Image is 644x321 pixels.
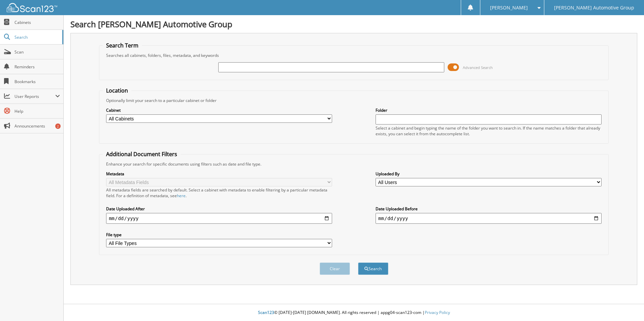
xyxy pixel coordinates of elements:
[103,161,605,167] div: Enhance your search for specific documents using filters such as date and file type.
[320,262,350,275] button: Clear
[103,150,181,158] legend: Additional Document Filters
[106,232,332,238] label: File type
[14,79,60,84] span: Bookmarks
[7,3,57,12] img: scan123-logo-white.svg
[258,310,274,315] span: Scan123
[177,193,186,199] a: here
[14,94,55,99] span: User Reports
[14,20,60,25] span: Cabinets
[554,6,634,10] span: [PERSON_NAME] Automotive Group
[103,52,605,58] div: Searches all cabinets, folders, files, metadata, and keywords
[103,98,605,103] div: Optionally limit your search to a particular cabinet or folder
[106,206,332,212] label: Date Uploaded After
[490,6,528,10] span: [PERSON_NAME]
[106,213,332,224] input: start
[103,87,131,94] legend: Location
[376,213,602,224] input: end
[14,49,60,55] span: Scan
[376,125,602,137] div: Select a cabinet and begin typing the name of the folder you want to search in. If the name match...
[70,19,637,30] h1: Search [PERSON_NAME] Automotive Group
[106,171,332,177] label: Metadata
[64,305,644,321] div: © [DATE]-[DATE] [DOMAIN_NAME]. All rights reserved | appg04-scan123-com |
[14,34,59,40] span: Search
[376,107,602,113] label: Folder
[425,310,450,315] a: Privacy Policy
[376,171,602,177] label: Uploaded By
[106,107,332,113] label: Cabinet
[376,206,602,212] label: Date Uploaded Before
[14,64,60,70] span: Reminders
[463,65,493,70] span: Advanced Search
[358,262,388,275] button: Search
[103,42,142,49] legend: Search Term
[14,123,60,129] span: Announcements
[55,123,61,129] div: 2
[14,108,60,114] span: Help
[106,187,332,199] div: All metadata fields are searched by default. Select a cabinet with metadata to enable filtering b...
